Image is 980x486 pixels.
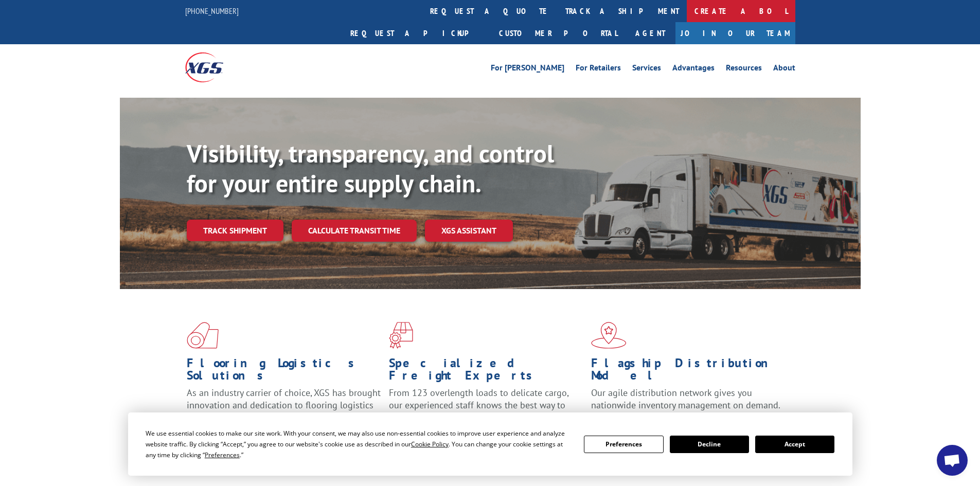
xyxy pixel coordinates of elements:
[670,436,749,453] button: Decline
[389,357,583,387] h1: Specialized Freight Experts
[187,357,381,387] h1: Flooring Logistics Solutions
[632,64,661,75] a: Services
[937,445,968,476] a: Open chat
[187,137,554,199] b: Visibility, transparency, and control for your entire supply chain.
[389,322,413,349] img: xgs-icon-focused-on-flooring-red
[755,436,834,453] button: Accept
[187,220,283,241] a: Track shipment
[625,22,675,44] a: Agent
[591,387,780,411] span: Our agile distribution network gives you nationwide inventory management on demand.
[584,436,663,453] button: Preferences
[726,64,762,75] a: Resources
[343,22,491,44] a: Request a pickup
[425,220,513,242] a: XGS ASSISTANT
[411,440,449,448] span: Cookie Policy
[591,357,786,387] h1: Flagship Distribution Model
[292,220,417,242] a: Calculate transit time
[146,428,572,460] div: We use essential cookies to make our site work. With your consent, we may also use non-essential ...
[491,22,625,44] a: Customer Portal
[205,451,240,459] span: Preferences
[675,22,795,44] a: Join Our Team
[591,322,627,349] img: xgs-icon-flagship-distribution-model-red
[187,387,381,423] span: As an industry carrier of choice, XGS has brought innovation and dedication to flooring logistics...
[576,64,621,75] a: For Retailers
[672,64,715,75] a: Advantages
[185,6,239,16] a: [PHONE_NUMBER]
[773,64,795,75] a: About
[187,322,219,349] img: xgs-icon-total-supply-chain-intelligence-red
[491,64,564,75] a: For [PERSON_NAME]
[389,387,583,433] p: From 123 overlength loads to delicate cargo, our experienced staff knows the best way to move you...
[128,412,852,476] div: Cookie Consent Prompt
